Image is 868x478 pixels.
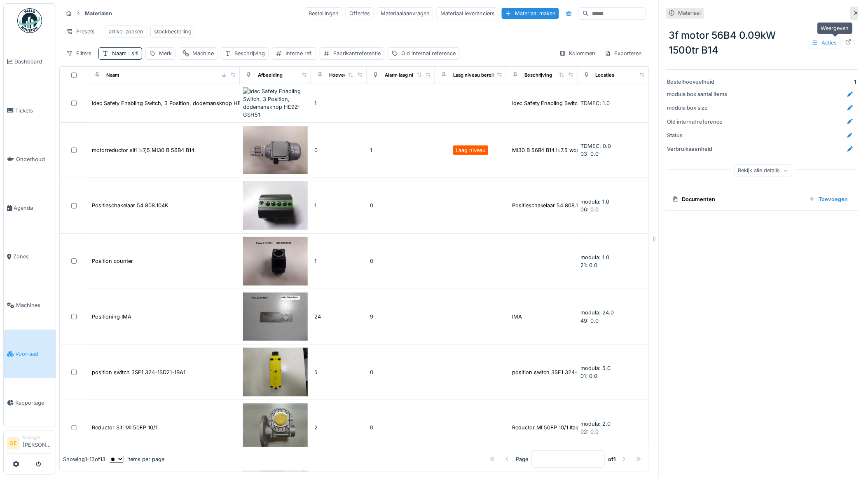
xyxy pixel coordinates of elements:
div: 1 [732,78,856,86]
div: modula box size [667,104,729,112]
span: modula: 5.0 [581,365,611,371]
span: Voorraad [15,350,52,358]
a: Voorraad [4,330,56,378]
div: Laag niveau bereikt? [453,72,499,79]
div: Interne ref. [285,49,313,57]
div: Naam [112,49,138,57]
div: Kolommen [556,47,599,59]
img: Reductor Siti MI 50FP 10/1 [243,403,308,452]
a: Dashboard [4,37,56,86]
div: Materiaal leveranciers [437,7,498,19]
div: Laag niveau [456,146,486,154]
div: Materiaal [678,9,701,17]
div: Toevoegen [806,194,852,205]
img: motorreductor siti i=7,5 MI30 B 56B4 B14 [243,126,308,175]
div: Old internal reference [401,49,456,57]
div: position switch 3SF1 324-1SD21-1BA1 [512,368,606,376]
strong: Materialen [82,9,115,17]
div: Presets [63,26,98,37]
img: Position counter [243,237,308,286]
div: 9 [370,313,432,321]
span: Onderhoud [16,155,52,163]
div: Bestelhoeveelheid [667,78,729,86]
div: Offertes [346,7,374,19]
div: Idec Safety Enabling Switch, 3 Position, IP65 ... [512,99,631,107]
div: Alarm laag niveau [385,72,424,79]
div: Beschrijving [234,49,265,57]
div: IMA [512,313,522,321]
a: Onderhoud [4,135,56,183]
div: Locaties [596,72,615,79]
div: Beschrijving [524,72,552,79]
span: 49: 0.0 [581,318,599,324]
summary: DocumentenToevoegen [669,192,855,207]
div: artikel zoeken [109,28,143,35]
div: Reductor MI 50FP 10/1 Italpal [512,424,585,431]
div: Status [667,131,729,139]
div: 3f motor 56B4 0.09kW 1500tr B14 [666,25,858,61]
span: : siti [126,50,138,56]
div: Bekijk alle details [735,164,793,176]
div: Positieschakelaar 54.808.104K [92,202,168,209]
div: 0 [314,146,363,154]
div: Documenten [672,195,802,203]
div: Position counter [92,257,133,265]
span: modula: 2.0 [581,421,611,427]
div: stockbestelling [154,28,192,35]
img: Badge_color-CXgf-gQk.svg [17,8,42,33]
img: Positieschakelaar 54.808.104K [243,181,308,230]
div: Reductor Siti MI 50FP 10/1 [92,424,157,431]
div: MI30 B 56B4 B14 i=7.5 wormwielkast met motor - ... [512,146,641,154]
div: Merk [159,49,172,57]
div: 1 [314,257,363,265]
span: 03: 0.0 [581,151,599,157]
li: GE [7,437,19,450]
div: Positioning IMA [92,313,131,321]
a: Rapportage [4,378,56,427]
div: 24 [314,313,363,321]
strong: of 1 [608,455,616,463]
span: Tickets [15,107,52,115]
span: 21: 0.0 [581,262,598,268]
div: Acties [808,37,841,49]
div: 1 [314,202,363,209]
div: 1 [314,99,363,107]
div: Filters [63,47,95,59]
div: Naam [106,72,119,79]
span: Zones [13,253,52,260]
div: Fabrikantreferentie [333,49,381,57]
a: Agenda [4,183,56,232]
div: Weergeven [817,22,853,34]
span: Rapportage [15,399,52,407]
a: GE Manager[PERSON_NAME] [7,434,52,454]
div: position switch 3SF1 324-1SD21-1BA1 [92,368,185,376]
li: [PERSON_NAME] [23,434,52,452]
div: 5 [314,368,363,376]
div: 2 [314,424,363,431]
img: position switch 3SF1 324-1SD21-1BA1 [243,348,308,396]
span: modula: 1.0 [581,254,610,260]
span: 02: 0.0 [581,429,599,435]
div: Exporteren [601,47,646,59]
div: Materiaalaanvragen [377,7,433,19]
span: modula: 24.0 [581,309,614,316]
span: TDMEC: 0.0 [581,143,611,149]
div: Hoeveelheid [329,72,358,79]
span: 01: 0.0 [581,373,598,379]
img: Idec Safety Enabling Switch, 3 Position, dodemansknop HE9Z-GSH51 [243,87,308,119]
div: Verbruikseenheid [667,145,729,153]
img: Positioning IMA [243,293,308,341]
div: Showing 1 - 13 of 13 [63,455,105,463]
span: 06: 0.0 [581,206,599,213]
div: Machine [192,49,214,57]
span: modula: 1.0 [581,199,610,205]
span: Machines [16,301,52,309]
div: Afbeelding [258,72,283,79]
div: 0 [370,424,432,431]
div: Positieschakelaar 54.808.104K | PROBAT [512,202,614,209]
div: 0 [370,257,432,265]
span: Dashboard [14,58,52,66]
div: 0 [370,368,432,376]
div: items per page [109,455,164,463]
span: TDMEC: 1.0 [581,100,610,106]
